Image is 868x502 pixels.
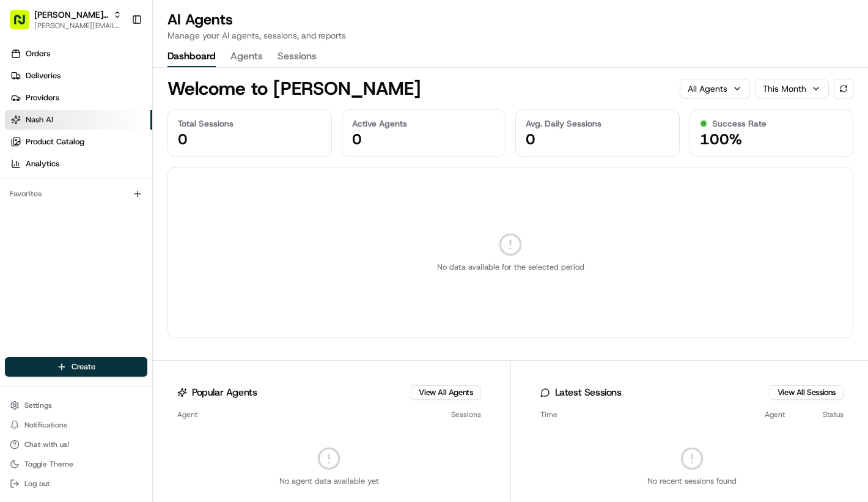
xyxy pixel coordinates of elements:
[108,223,133,232] span: [DATE]
[278,46,317,67] button: Sessions
[5,416,147,434] button: Notifications
[12,275,22,284] div: 📗
[419,387,473,398] a: View All Agents
[32,79,202,92] input: Clear
[26,92,59,103] span: Providers
[108,190,133,199] span: [DATE]
[712,117,767,130] span: Success Rate
[26,158,59,169] span: Analytics
[770,385,844,400] button: View All Sessions
[24,190,34,200] img: 1736555255976-a54dd68f-1ca7-489b-9aae-adbdc363a1c4
[26,70,61,81] span: Deliveries
[178,130,188,149] span: 0
[352,117,407,130] span: Active Agents
[38,190,99,199] span: [PERSON_NAME]
[167,78,421,100] h1: Welcome to [PERSON_NAME]
[230,46,263,67] button: Agents
[38,223,99,232] span: [PERSON_NAME]
[5,44,152,64] a: Orders
[24,459,73,469] span: Toggle Theme
[540,410,626,419] div: Time
[116,273,196,286] span: API Documentation
[5,132,152,152] a: Product Catalog
[122,303,148,312] span: Pylon
[5,66,152,86] a: Deliveries
[5,184,147,204] div: Favorites
[5,397,147,414] button: Settings
[834,79,853,98] button: Refresh data
[12,117,34,139] img: 1736555255976-a54dd68f-1ca7-489b-9aae-adbdc363a1c4
[437,262,584,273] p: No data available for the selected period
[55,117,200,129] div: Start new chat
[101,190,106,199] span: •
[167,10,346,29] h1: AI Agents
[26,136,84,147] span: Product Catalog
[34,9,108,21] button: [PERSON_NAME] Org
[72,361,95,372] span: Create
[5,357,147,377] button: Create
[795,410,844,419] div: Status
[5,456,147,473] button: Toggle Theme
[420,410,481,419] div: Sessions
[763,83,806,95] span: This Month
[5,475,147,492] button: Log out
[86,303,148,312] a: Powered byPylon
[12,211,32,231] img: Lucas Ferreira
[24,273,94,286] span: Knowledge Base
[24,440,69,449] span: Chat with us!
[5,436,147,453] button: Chat with us!
[5,88,152,108] a: Providers
[680,79,750,98] button: All Agents
[555,388,622,397] h3: Latest Sessions
[5,5,127,34] button: [PERSON_NAME] Org[PERSON_NAME][EMAIL_ADDRESS][DOMAIN_NAME]
[352,130,362,149] span: 0
[526,117,601,130] span: Avg. Daily Sessions
[279,476,379,487] p: No agent data available yet
[192,388,257,397] h3: Popular Agents
[12,178,32,197] img: Mariam Aslam
[24,400,52,410] span: Settings
[688,83,727,95] span: All Agents
[189,157,223,171] button: See all
[24,420,67,430] span: Notifications
[526,130,535,149] span: 0
[167,46,216,67] button: Dashboard
[411,385,480,400] button: View All Agents
[5,154,152,174] a: Analytics
[178,117,234,130] span: Total Sessions
[34,21,122,31] button: [PERSON_NAME][EMAIL_ADDRESS][DOMAIN_NAME]
[778,387,836,398] a: View All Sessions
[26,114,53,125] span: Nash AI
[12,49,223,68] p: Welcome 👋
[647,476,737,487] p: No recent sessions found
[5,110,152,130] a: Nash AI
[12,159,82,169] div: Past conversations
[7,268,98,290] a: 📗Knowledge Base
[700,130,742,149] span: 100%
[12,12,37,37] img: Nash
[98,268,201,290] a: 💻API Documentation
[103,275,113,284] div: 💻
[208,120,223,135] button: Start new chat
[55,129,168,139] div: We're available if you need us!
[24,479,50,489] span: Log out
[167,29,346,42] p: Manage your AI agents, sessions, and reports
[26,117,48,139] img: 4988371391238_9404d814bf3eb2409008_72.png
[177,410,410,419] div: Agent
[26,48,50,59] span: Orders
[101,223,106,232] span: •
[635,410,785,419] div: Agent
